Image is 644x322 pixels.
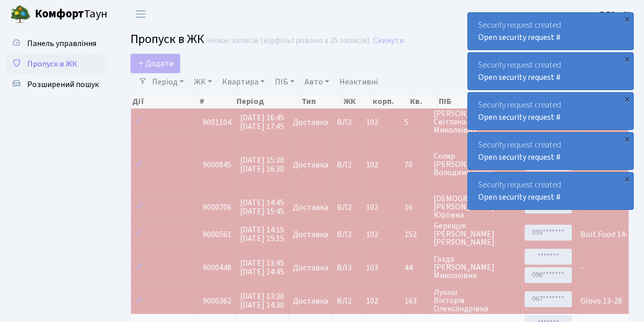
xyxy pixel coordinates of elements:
a: Open security request # [478,72,561,83]
span: Доставка [293,230,328,239]
a: ВЛ2 -. К. [600,8,632,20]
span: 9001104 [203,117,231,128]
a: Квартира [218,73,269,91]
span: [DATE] 14:15 [DATE] 15:15 [240,224,284,244]
b: Комфорт [35,6,84,22]
b: ВЛ2 -. К. [600,9,632,20]
span: Bolt Food 14-15 [581,229,636,240]
div: Security request created [468,93,633,130]
span: ВЛ2 [337,118,357,126]
span: [DATE] 14:45 [DATE] 15:45 [240,197,284,217]
th: корп. [372,94,409,109]
th: Кв. [409,94,438,109]
span: 102 [366,159,378,170]
span: [DATE] 15:30 [DATE] 16:30 [240,155,284,175]
div: Security request created [468,53,633,90]
div: × [622,54,632,64]
a: Open security request # [478,32,561,43]
div: Немає записів (відфільтровано з 25 записів). [207,36,371,46]
span: 102 [366,229,378,240]
a: ПІБ [271,73,298,91]
span: ВЛ2 [337,161,357,169]
th: ПІБ [438,94,510,109]
span: - [581,262,584,273]
span: ВЛ2 [337,230,357,239]
a: ЖК [190,73,216,91]
th: Тип [300,94,342,109]
div: Security request created [468,173,633,209]
span: [DEMOGRAPHIC_DATA] [PERSON_NAME] Юріївна [434,195,516,219]
span: 163 [404,297,425,305]
span: Таун [35,6,108,23]
span: Лукаш Вікторія Олександрівна [434,288,516,313]
span: 152 [404,230,425,239]
span: ВЛ2 [337,203,357,211]
a: Додати [131,54,180,73]
span: Glovo 13-28 [581,295,622,307]
th: ЖК [342,94,372,109]
span: 9000845 [203,159,231,170]
a: Авто [300,73,333,91]
span: ВЛ3 [337,264,357,272]
span: Панель управління [27,38,96,49]
img: logo.png [10,4,31,25]
a: Пропуск в ЖК [5,54,108,74]
th: Період [235,94,300,109]
span: 16 [404,203,425,211]
span: 9000362 [203,295,231,307]
span: Газда [PERSON_NAME] Миколаївна [434,255,516,280]
th: # [199,94,235,109]
span: Розширений пошук [27,79,99,90]
button: Переключити навігацію [128,6,154,23]
span: 44 [404,264,425,272]
a: Розширений пошук [5,74,108,95]
span: Доставка [293,118,328,126]
span: Доставка [293,203,328,211]
span: 102 [366,117,378,128]
span: 102 [366,295,378,307]
span: 103 [366,262,378,273]
span: [DATE] 13:30 [DATE] 14:30 [240,291,284,311]
div: × [622,94,632,104]
span: 9000706 [203,202,231,213]
a: Період [148,73,188,91]
span: [PERSON_NAME] Світлана Миколаївна [434,110,516,134]
span: Берещук [PERSON_NAME] [PERSON_NAME] [434,222,516,246]
div: Security request created [468,13,633,50]
span: Пропуск в ЖК [27,58,77,70]
span: [DATE] 13:45 [DATE] 14:45 [240,257,284,277]
span: [DATE] 16:45 [DATE] 17:45 [240,112,284,132]
div: × [622,134,632,144]
a: Open security request # [478,191,561,203]
a: Open security request # [478,112,561,123]
a: Open security request # [478,152,561,163]
div: × [622,14,632,24]
a: Панель управління [5,33,108,54]
span: Доставка [293,264,328,272]
span: 9000561 [203,229,231,240]
a: Неактивні [335,73,382,91]
a: Скинути [373,36,404,46]
th: Дії [131,94,199,109]
span: Соляр [PERSON_NAME] Володимирович [434,152,516,177]
span: 5 [404,118,425,126]
span: Додати [137,58,174,69]
span: 102 [366,202,378,213]
div: × [622,174,632,184]
span: Доставка [293,161,328,169]
span: Пропуск в ЖК [131,30,204,48]
span: Доставка [293,297,328,305]
div: Security request created [468,133,633,169]
span: 70 [404,161,425,169]
span: ВЛ2 [337,297,357,305]
span: 9000448 [203,262,231,273]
